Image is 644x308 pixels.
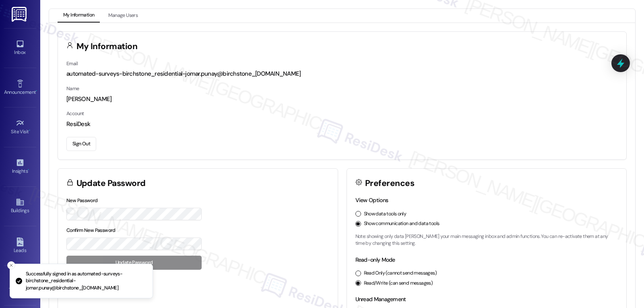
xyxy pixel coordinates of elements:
[66,120,618,128] div: ResiDesk
[4,195,36,217] a: Buildings
[36,88,37,94] span: •
[4,235,36,257] a: Leads
[66,95,618,103] div: [PERSON_NAME]
[66,197,98,204] label: New Password
[58,9,100,23] button: My Information
[364,270,437,277] label: Read Only (cannot send messages)
[7,261,15,269] button: Close toast
[4,275,36,296] a: Templates •
[66,110,84,117] label: Account
[28,167,29,173] span: •
[364,280,433,287] label: Read/Write (can send messages)
[66,137,96,151] button: Sign Out
[66,60,78,67] label: Email
[103,9,143,23] button: Manage Users
[29,128,30,133] span: •
[66,85,79,92] label: Name
[66,227,116,234] label: Confirm New Password
[365,179,414,188] h3: Preferences
[355,233,618,247] p: Note: showing only data [PERSON_NAME] your main messaging inbox and admin functions. You can re-a...
[4,156,36,178] a: Insights •
[76,42,138,51] h3: My Information
[355,296,406,303] label: Unread Management
[355,256,395,263] label: Read-only Mode
[364,220,440,227] label: Show communication and data tools
[4,37,36,59] a: Inbox
[4,116,36,138] a: Site Visit •
[66,70,618,78] div: automated-surveys-birchstone_residential-jomar.punay@birchstone_[DOMAIN_NAME]
[76,179,146,188] h3: Update Password
[12,7,28,22] img: ResiDesk Logo
[26,271,146,292] p: Successfully signed in as automated-surveys-birchstone_residential-jomar.punay@birchstone_[DOMAIN...
[364,211,407,218] label: Show data tools only
[355,196,388,204] label: View Options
